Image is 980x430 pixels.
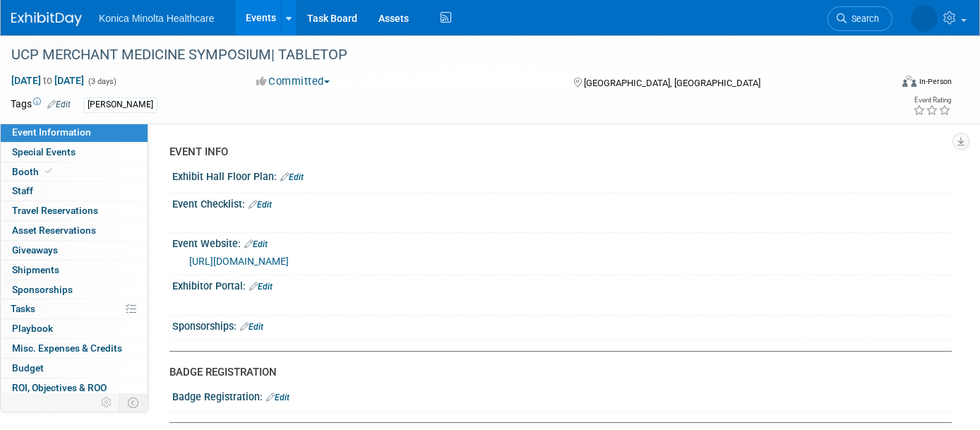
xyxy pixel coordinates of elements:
[1,123,148,142] a: Event Information
[11,303,35,314] span: Tasks
[584,78,760,88] span: [GEOGRAPHIC_DATA], [GEOGRAPHIC_DATA]
[169,145,941,160] div: EVENT INFO
[12,185,33,196] span: Staff
[1,181,148,201] a: Staff
[83,97,157,112] div: [PERSON_NAME]
[12,146,76,157] span: Special Events
[172,386,952,405] div: Badge Registration:
[172,275,952,294] div: Exhibitor Portal:
[95,393,119,412] td: Personalize Event Tab Strip
[772,13,805,24] span: Search
[1,201,148,220] a: Travel Reservations
[12,323,53,334] span: Playbook
[45,167,52,175] i: Booth reservation complete
[1,339,148,358] a: Misc. Expenses & Credits
[12,284,73,295] span: Sponsorships
[813,73,952,95] div: Event Format
[11,97,71,113] td: Tags
[266,393,289,402] a: Edit
[913,97,951,104] div: Event Rating
[1,221,148,240] a: Asset Reservations
[244,239,268,249] a: Edit
[87,77,116,86] span: (3 days)
[251,74,335,89] button: Committed
[12,382,107,393] span: ROI, Objectives & ROO
[12,244,58,256] span: Giveaways
[11,74,85,87] span: [DATE] [DATE]
[1,162,148,181] a: Booth
[172,166,952,184] div: Exhibit Hall Floor Plan:
[1,261,148,280] a: Shipments
[902,76,916,87] img: Format-Inperson.png
[1,241,148,260] a: Giveaways
[1,319,148,338] a: Playbook
[249,200,272,210] a: Edit
[99,13,214,24] span: Konica Minolta Healthcare
[753,6,818,31] a: Search
[172,233,952,251] div: Event Website:
[12,264,59,275] span: Shipments
[47,100,71,109] a: Edit
[1,280,148,299] a: Sponsorships
[172,316,952,334] div: Sponsorships:
[249,282,273,292] a: Edit
[1,359,148,378] a: Budget
[240,322,263,332] a: Edit
[1,378,148,398] a: ROI, Objectives & ROO
[12,342,122,354] span: Misc. Expenses & Credits
[12,362,44,374] span: Budget
[12,166,55,177] span: Booth
[189,256,289,267] a: [URL][DOMAIN_NAME]
[6,42,871,68] div: UCP MERCHANT MEDICINE SYMPOSIUM| TABLETOP
[12,225,96,236] span: Asset Reservations
[169,365,941,380] div: BADGE REGISTRATION
[280,172,304,182] a: Edit
[41,75,54,86] span: to
[1,299,148,318] a: Tasks
[919,76,952,87] div: In-Person
[11,12,82,26] img: ExhibitDay
[1,143,148,162] a: Special Events
[12,126,91,138] span: Event Information
[837,8,938,23] img: Annette O'Mahoney
[12,205,98,216] span: Travel Reservations
[119,393,148,412] td: Toggle Event Tabs
[172,193,952,212] div: Event Checklist:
